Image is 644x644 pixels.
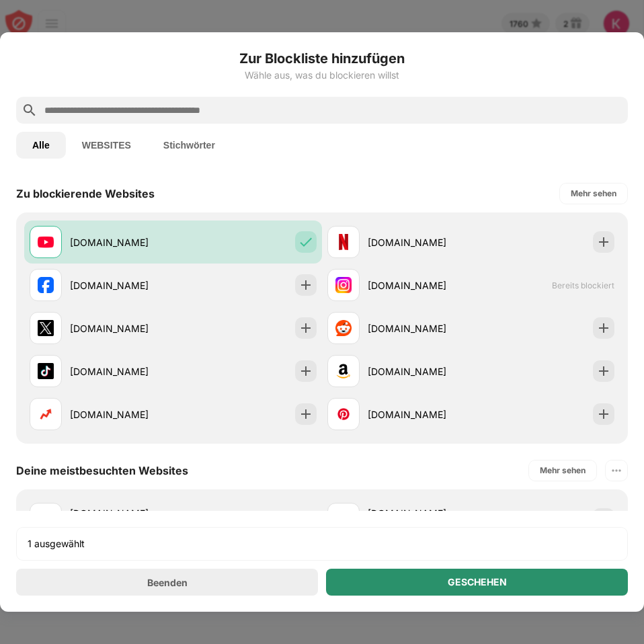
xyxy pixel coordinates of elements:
[335,320,352,336] img: favicons
[70,235,173,249] div: [DOMAIN_NAME]
[16,187,155,200] div: Zu blockierende Websites
[16,48,628,69] h6: Zur Blockliste hinzufügen
[16,70,628,81] div: Wähle aus, was du blockieren willst
[552,280,614,290] span: Bereits blockiert
[70,364,173,378] div: [DOMAIN_NAME]
[368,364,471,378] div: [DOMAIN_NAME]
[571,187,616,200] div: Mehr sehen
[38,406,54,422] img: favicons
[335,277,352,293] img: favicons
[147,132,231,159] button: Stichwörter
[66,132,147,159] button: WEBSITES
[70,321,173,335] div: [DOMAIN_NAME]
[368,407,471,421] div: [DOMAIN_NAME]
[38,234,54,250] img: favicons
[38,363,54,379] img: favicons
[38,320,54,336] img: favicons
[335,406,352,422] img: favicons
[368,321,471,335] div: [DOMAIN_NAME]
[147,577,188,588] div: Beenden
[16,464,188,477] div: Deine meistbesuchten Websites
[448,577,507,588] div: GESCHEHEN
[70,278,173,292] div: [DOMAIN_NAME]
[368,278,471,292] div: [DOMAIN_NAME]
[16,132,66,159] button: Alle
[70,506,173,520] div: [DOMAIN_NAME]
[22,102,38,118] img: search.svg
[368,506,471,520] div: [DOMAIN_NAME]
[38,277,54,293] img: favicons
[70,407,173,421] div: [DOMAIN_NAME]
[28,537,85,551] div: 1 ausgewählt
[368,235,471,249] div: [DOMAIN_NAME]
[335,363,352,379] img: favicons
[335,234,352,250] img: favicons
[540,464,586,477] div: Mehr sehen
